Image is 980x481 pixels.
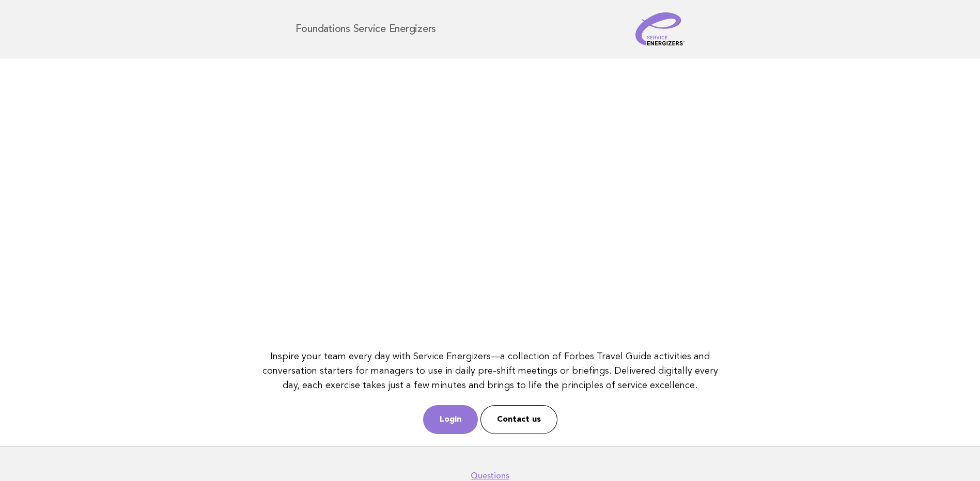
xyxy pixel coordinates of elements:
[295,24,437,34] h1: Foundations Service Energizers
[423,405,478,434] a: Login
[471,471,509,481] a: Questions
[257,349,723,393] p: Inspire your team every day with Service Energizers—a collection of Forbes Travel Guide activitie...
[480,405,557,434] a: Contact us
[635,12,685,45] img: Service Energizers
[257,71,723,332] iframe: YouTube video player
